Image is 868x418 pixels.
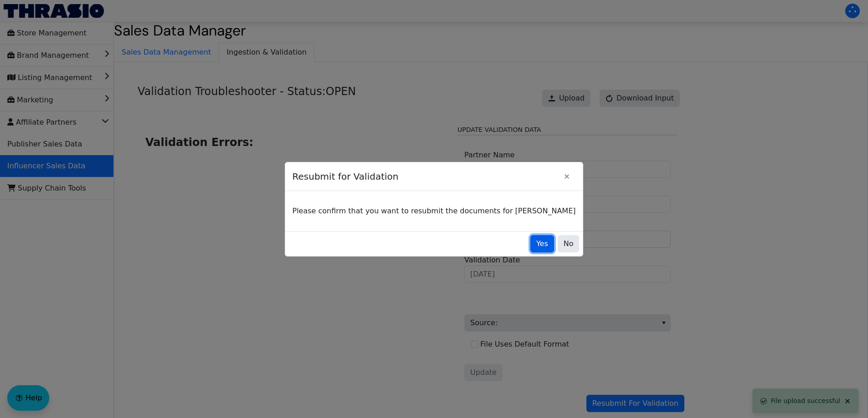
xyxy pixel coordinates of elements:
button: No [558,235,580,252]
p: Please confirm that you want to resubmit the documents for [PERSON_NAME] [293,206,576,217]
button: Yes [530,235,554,252]
span: Resubmit for Validation [293,165,559,188]
span: Yes [536,238,548,249]
span: No [564,238,574,249]
button: Close [558,168,575,185]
